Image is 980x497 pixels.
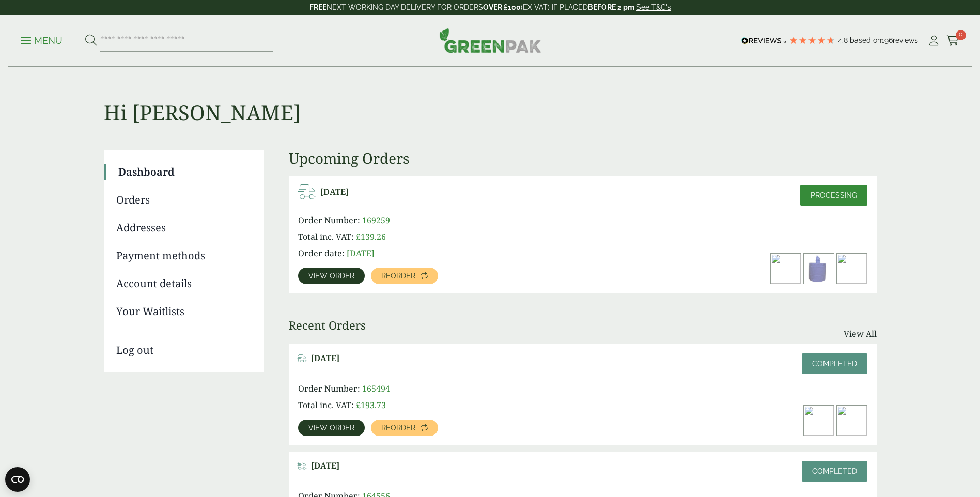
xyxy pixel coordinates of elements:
span: 4.8 [838,36,850,44]
h3: Recent Orders [289,318,366,332]
span: £ [356,399,361,411]
span: Order date: [298,247,345,259]
h3: Upcoming Orders [289,150,877,167]
strong: FREE [309,3,326,11]
a: Reorder [371,420,438,436]
a: View order [298,268,365,284]
span: Order Number: [298,383,360,394]
a: Payment methods [116,248,250,263]
span: [DATE] [347,247,375,259]
span: reviews [893,36,918,44]
img: green-white-paper-straws_1-300x200.jpg [837,254,867,284]
h1: Hi [PERSON_NAME] [104,67,877,125]
span: 169259 [362,214,390,226]
img: Kraft-16oz-with-Soup-300x200.jpg [837,406,867,436]
a: 0 [946,33,959,49]
span: Order Number: [298,214,360,226]
span: [DATE] [320,187,349,197]
a: Log out [116,332,250,358]
p: Menu [21,35,63,47]
img: Kraft-4oz-with-Peas-300x200.jpg [804,406,834,436]
span: Reorder [381,272,415,279]
a: Menu [21,35,63,45]
button: Open CMP widget [5,467,30,492]
a: View All [844,328,877,340]
i: My Account [927,36,940,46]
img: REVIEWS.io [741,37,786,44]
a: Dashboard [118,164,250,180]
img: GreenPak Supplies [439,28,541,53]
span: Reorder [381,424,415,431]
a: Your Waitlists [116,304,250,319]
span: [DATE] [311,461,339,471]
span: View order [308,424,354,431]
span: Total inc. VAT: [298,231,354,242]
div: 4.79 Stars [789,36,835,45]
img: 3630017-2-Ply-Blue-Centre-Feed-104m-1-300x391.jpg [804,254,834,284]
a: Addresses [116,220,250,236]
img: Kraft-4oz-with-Peas-300x200.jpg [771,254,801,284]
span: £ [356,231,361,242]
span: [DATE] [311,353,339,363]
i: Cart [946,36,959,46]
span: Total inc. VAT: [298,399,354,411]
span: 196 [881,36,893,44]
strong: BEFORE 2 pm [588,3,634,11]
span: Processing [811,191,857,199]
span: 165494 [362,383,390,394]
a: Orders [116,192,250,208]
span: View order [308,272,354,279]
span: 0 [956,30,966,40]
a: Account details [116,276,250,291]
a: Reorder [371,268,438,284]
strong: OVER £100 [483,3,521,11]
span: Completed [812,360,857,368]
bdi: 139.26 [356,231,386,242]
span: Completed [812,467,857,475]
bdi: 193.73 [356,399,386,411]
a: See T&C's [636,3,671,11]
span: Based on [850,36,881,44]
a: View order [298,420,365,436]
